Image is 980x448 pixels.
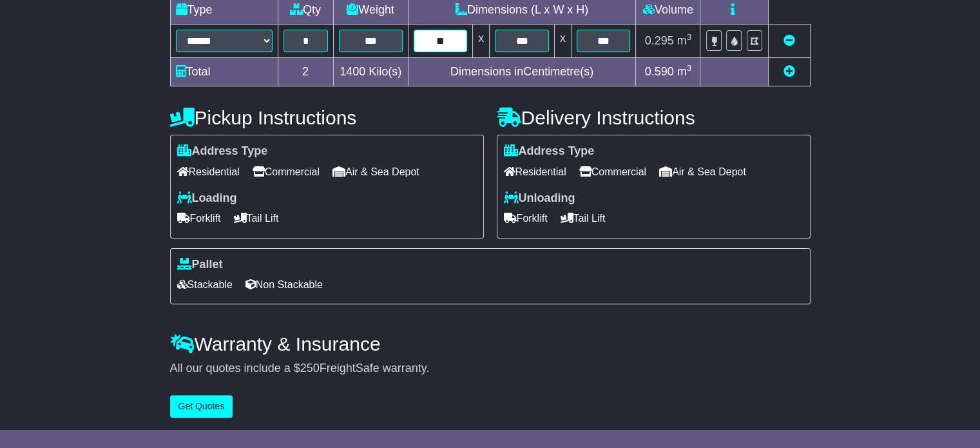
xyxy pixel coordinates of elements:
[504,208,548,228] span: Forklift
[497,107,811,128] h4: Delivery Instructions
[170,107,484,128] h4: Pickup Instructions
[677,34,692,47] span: m
[473,24,490,58] td: x
[170,333,811,355] h4: Warranty & Insurance
[177,162,240,182] span: Residential
[234,208,279,228] span: Tail Lift
[504,144,595,159] label: Address Type
[177,191,237,206] label: Loading
[783,65,795,78] a: Add new item
[177,208,221,228] span: Forklift
[504,191,575,206] label: Unloading
[177,275,233,295] span: Stackable
[783,34,795,47] a: Remove this item
[687,32,692,42] sup: 3
[659,162,746,182] span: Air & Sea Depot
[504,162,566,182] span: Residential
[253,162,320,182] span: Commercial
[170,362,811,376] div: All our quotes include a $ FreightSafe warranty.
[677,65,692,78] span: m
[645,65,674,78] span: 0.590
[332,162,419,182] span: Air & Sea Depot
[340,65,365,78] span: 1400
[177,144,268,159] label: Address Type
[645,34,674,47] span: 0.295
[554,24,571,58] td: x
[278,58,333,86] td: 2
[177,258,223,272] label: Pallet
[333,58,408,86] td: Kilo(s)
[561,208,606,228] span: Tail Lift
[300,362,320,375] span: 250
[170,395,233,418] button: Get Quotes
[170,58,278,86] td: Total
[687,63,692,73] sup: 3
[408,58,636,86] td: Dimensions in Centimetre(s)
[245,275,323,295] span: Non Stackable
[579,162,646,182] span: Commercial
